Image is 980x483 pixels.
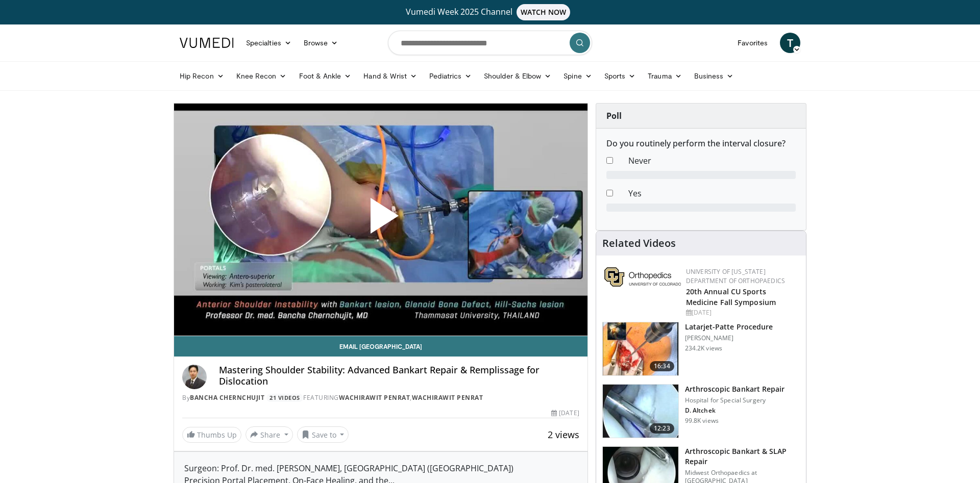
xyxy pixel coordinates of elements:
div: [DATE] [551,409,579,418]
a: Hand & Wrist [357,66,423,86]
a: 20th Annual CU Sports Medicine Fall Symposium [686,287,776,307]
input: Search topics, interventions [388,31,592,55]
img: 617583_3.png.150x105_q85_crop-smart_upscale.jpg [603,322,678,375]
a: 21 Videos [266,394,304,402]
a: University of [US_STATE] Department of Orthopaedics [686,267,785,285]
button: Play Video [289,170,473,270]
a: Wachirawit Penrat [412,393,483,402]
span: 12:23 [650,423,674,434]
a: Favorites [731,33,774,53]
a: Specialties [240,33,298,53]
a: Hip Recon [174,66,230,86]
button: Share [246,426,293,443]
a: Thumbs Up [182,427,241,443]
a: Pediatrics [423,66,478,86]
div: By FEATURING , [182,393,579,402]
h3: Arthroscopic Bankart & SLAP Repair [685,446,800,467]
a: 16:34 Latarjet-Patte Procedure [PERSON_NAME] 234.2K views [602,322,800,376]
h3: Arthroscopic Bankart Repair [685,384,785,394]
p: 234.2K views [685,344,722,352]
a: Email [GEOGRAPHIC_DATA] [174,336,587,357]
strong: Poll [606,110,622,121]
a: Trauma [642,66,688,86]
a: Wachirawit Penrat [339,393,410,402]
h3: Latarjet-Patte Procedure [685,322,773,332]
a: Sports [598,66,642,86]
a: Business [688,66,740,86]
span: 2 views [548,428,579,441]
video-js: Video Player [174,104,587,336]
dd: Never [621,155,803,167]
dd: Yes [621,187,803,199]
p: D. Altchek [685,406,785,415]
a: Vumedi Week 2025 ChannelWATCH NOW [181,4,799,20]
a: Shoulder & Elbow [478,66,557,86]
a: Knee Recon [230,66,293,86]
a: T [780,33,800,53]
p: 99.8K views [685,417,719,425]
div: [DATE] [686,308,798,317]
a: 12:23 Arthroscopic Bankart Repair Hospital for Special Surgery D. Altchek 99.8K views [602,384,800,438]
h4: Mastering Shoulder Stability: Advanced Bankart Repair & Remplissage for Dislocation [219,365,579,387]
a: Bancha Chernchujit [190,393,264,402]
span: 16:34 [650,361,674,371]
p: Hospital for Special Surgery [685,396,785,404]
p: [PERSON_NAME] [685,334,773,342]
img: Avatar [182,365,207,389]
a: Spine [557,66,598,86]
span: WATCH NOW [517,4,571,20]
img: 355603a8-37da-49b6-856f-e00d7e9307d3.png.150x105_q85_autocrop_double_scale_upscale_version-0.2.png [604,267,681,287]
img: VuMedi Logo [180,38,234,48]
a: Browse [298,33,345,53]
img: 10039_3.png.150x105_q85_crop-smart_upscale.jpg [603,385,678,438]
button: Save to [297,426,349,443]
h6: Do you routinely perform the interval closure? [606,139,796,148]
a: Foot & Ankle [293,66,358,86]
h4: Related Videos [602,237,676,249]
